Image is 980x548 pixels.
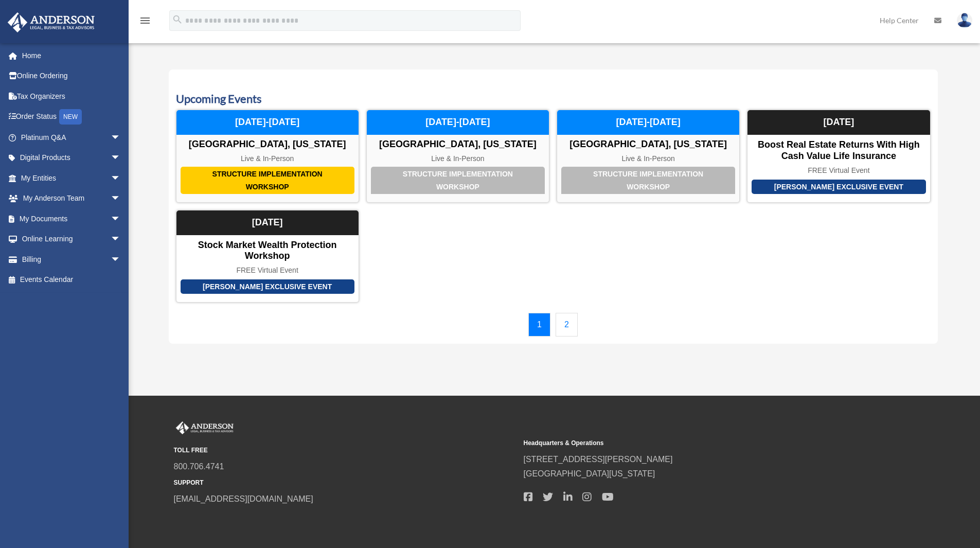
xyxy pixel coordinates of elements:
[7,188,136,209] a: My Anderson Teamarrow_drop_down
[174,445,516,456] small: TOLL FREE
[752,180,925,195] div: [PERSON_NAME] Exclusive Event
[176,210,359,235] div: [DATE]
[524,438,866,449] small: Headquarters & Operations
[111,208,131,229] span: arrow_drop_down
[367,139,549,150] div: [GEOGRAPHIC_DATA], [US_STATE]
[367,110,549,135] div: [DATE]-[DATE]
[7,229,136,250] a: Online Learningarrow_drop_down
[7,127,136,148] a: Platinum Q&Aarrow_drop_down
[747,139,930,162] div: Boost Real Estate Returns with High Cash Value Life Insurance
[557,110,739,135] div: [DATE]-[DATE]
[7,168,136,188] a: My Entitiesarrow_drop_down
[111,188,131,209] span: arrow_drop_down
[7,249,136,270] a: Billingarrow_drop_down
[7,86,136,107] a: Tax Organizers
[7,107,136,128] a: Order StatusNEW
[557,139,739,150] div: [GEOGRAPHIC_DATA], [US_STATE]
[174,462,224,471] a: 800.706.4741
[371,167,545,194] div: Structure Implementation Workshop
[747,166,930,175] div: FREE Virtual Event
[176,266,359,275] div: FREE Virtual Event
[111,168,131,189] span: arrow_drop_down
[957,13,972,28] img: User Pic
[174,478,516,488] small: SUPPORT
[59,109,82,125] div: NEW
[172,14,183,25] i: search
[366,110,549,203] a: Structure Implementation Workshop [GEOGRAPHIC_DATA], [US_STATE] Live & In-Person [DATE]-[DATE]
[561,167,735,194] div: Structure Implementation Workshop
[176,110,359,135] div: [DATE]-[DATE]
[7,208,136,229] a: My Documentsarrow_drop_down
[176,110,359,203] a: Structure Implementation Workshop [GEOGRAPHIC_DATA], [US_STATE] Live & In-Person [DATE]-[DATE]
[139,14,151,27] i: menu
[181,167,354,194] div: Structure Implementation Workshop
[111,148,131,169] span: arrow_drop_down
[176,139,359,150] div: [GEOGRAPHIC_DATA], [US_STATE]
[367,154,549,163] div: Live & In-Person
[557,154,739,163] div: Live & In-Person
[524,455,673,464] a: [STREET_ADDRESS][PERSON_NAME]
[181,279,354,294] div: [PERSON_NAME] Exclusive Event
[524,469,655,478] a: [GEOGRAPHIC_DATA][US_STATE]
[174,421,236,435] img: Anderson Advisors Platinum Portal
[174,494,313,503] a: [EMAIL_ADDRESS][DOMAIN_NAME]
[7,66,136,86] a: Online Ordering
[111,127,131,148] span: arrow_drop_down
[5,12,98,32] img: Anderson Advisors Platinum Portal
[176,91,931,107] h3: Upcoming Events
[176,240,359,262] div: Stock Market Wealth Protection Workshop
[557,110,740,203] a: Structure Implementation Workshop [GEOGRAPHIC_DATA], [US_STATE] Live & In-Person [DATE]-[DATE]
[111,249,131,270] span: arrow_drop_down
[528,313,550,337] a: 1
[7,45,136,66] a: Home
[176,210,359,303] a: [PERSON_NAME] Exclusive Event Stock Market Wealth Protection Workshop FREE Virtual Event [DATE]
[176,154,359,163] div: Live & In-Person
[111,229,131,250] span: arrow_drop_down
[139,18,151,27] a: menu
[556,313,578,337] a: 2
[747,110,930,203] a: [PERSON_NAME] Exclusive Event Boost Real Estate Returns with High Cash Value Life Insurance FREE ...
[7,270,131,290] a: Events Calendar
[7,148,136,168] a: Digital Productsarrow_drop_down
[747,110,930,135] div: [DATE]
